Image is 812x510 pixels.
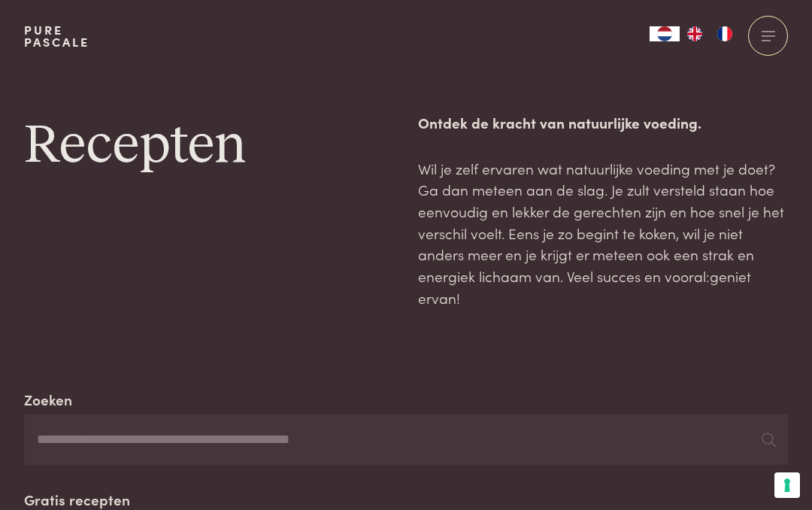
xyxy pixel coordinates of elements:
a: PurePascale [24,24,89,48]
aside: Language selected: Nederlands [650,26,740,41]
a: FR [710,26,740,41]
ul: Language list [680,26,740,41]
p: Wil je zelf ervaren wat natuurlijke voeding met je doet? Ga dan meteen aan de slag. Je zult verst... [418,158,788,309]
strong: Ontdek de kracht van natuurlijke voeding. [418,112,701,132]
a: NL [650,26,680,41]
h1: Recepten [24,112,394,180]
button: Uw voorkeuren voor toestemming voor trackingtechnologieën [774,472,800,498]
label: Zoeken [24,389,72,411]
div: Language [650,26,680,41]
a: EN [680,26,710,41]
